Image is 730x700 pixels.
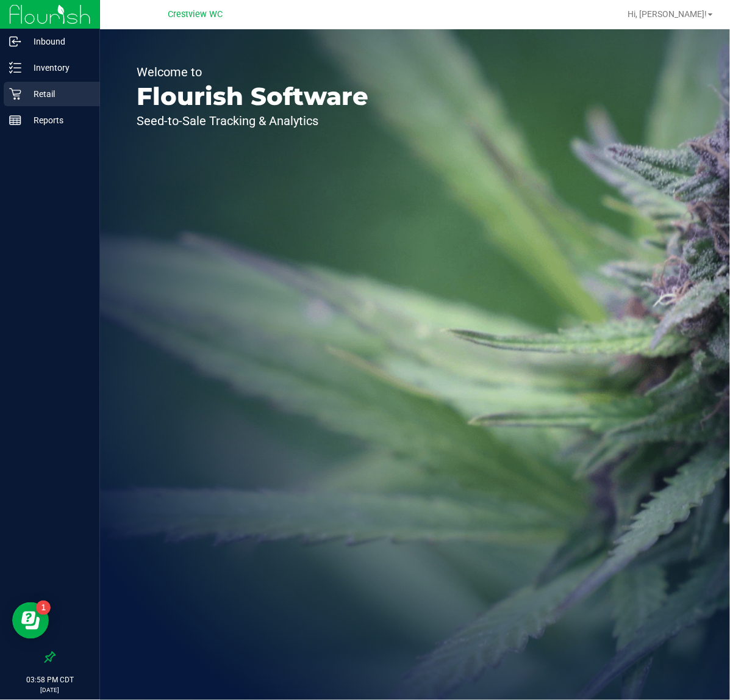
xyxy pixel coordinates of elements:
p: Welcome to [137,66,368,78]
p: [DATE] [5,685,95,695]
span: Crestview WC [168,9,223,20]
iframe: Resource center [12,602,49,639]
iframe: Resource center unread badge [36,601,51,615]
inline-svg: Retail [9,88,21,100]
p: Flourish Software [137,84,368,109]
span: Hi, [PERSON_NAME]! [628,9,707,19]
inline-svg: Reports [9,114,21,126]
p: Inbound [21,34,95,49]
p: Reports [21,113,95,128]
inline-svg: Inventory [9,62,21,74]
label: Pin the sidebar to full width on large screens [44,651,56,663]
p: Inventory [21,60,95,75]
inline-svg: Inbound [9,35,21,48]
p: 03:58 PM CDT [5,674,95,685]
p: Seed-to-Sale Tracking & Analytics [137,115,368,127]
p: Retail [21,87,95,101]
